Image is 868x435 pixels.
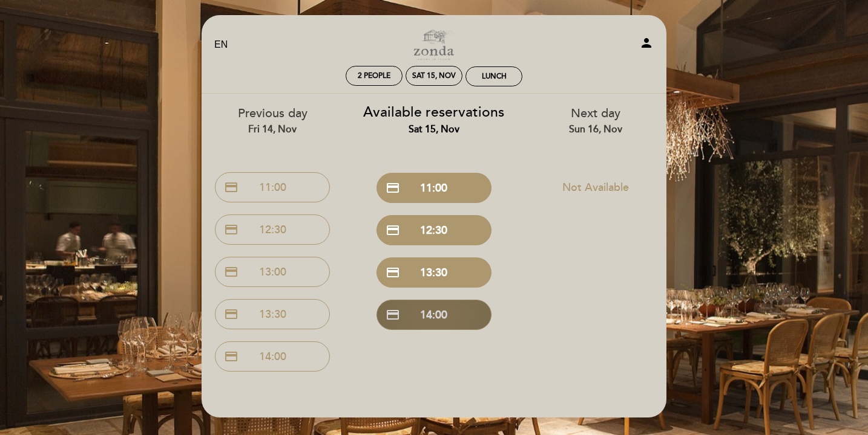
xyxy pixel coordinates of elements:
[201,105,344,136] div: Previous day
[358,71,390,80] span: 2 people
[224,349,238,364] span: credit_card
[224,222,238,237] span: credit_card
[358,28,510,62] a: Zonda by [PERSON_NAME]
[224,265,238,279] span: credit_card
[224,307,238,321] span: credit_card
[201,123,344,137] div: Fri 14, Nov
[215,257,330,287] button: credit_card 13:00
[524,123,667,137] div: Sun 16, Nov
[482,72,507,81] div: Lunch
[215,341,330,372] button: credit_card 14:00
[363,103,506,137] div: Available reservations
[639,36,654,50] i: person
[376,257,492,288] button: credit_card 13:30
[215,172,330,202] button: credit_card 11:00
[224,180,238,195] span: credit_card
[376,215,492,245] button: credit_card 12:30
[386,265,400,280] span: credit_card
[386,181,400,195] span: credit_card
[386,223,400,237] span: credit_card
[639,36,654,54] button: person
[376,173,492,203] button: credit_card 11:00
[538,172,653,202] button: Not Available
[363,123,506,137] div: Sat 15, Nov
[386,308,400,322] span: credit_card
[524,105,667,136] div: Next day
[215,299,330,329] button: credit_card 13:30
[412,71,456,80] div: Sat 15, Nov
[215,214,330,245] button: credit_card 12:30
[376,300,492,330] button: credit_card 14:00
